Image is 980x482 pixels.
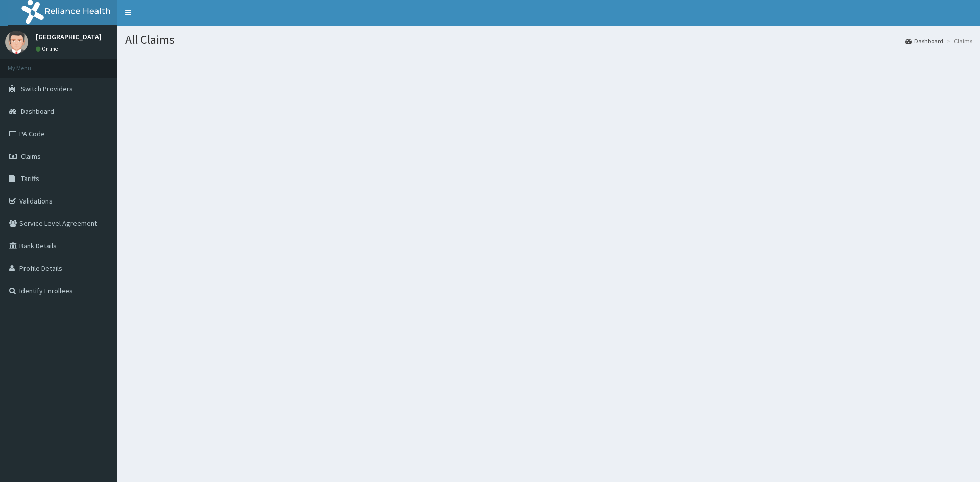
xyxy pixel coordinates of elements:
[125,33,972,46] h1: All Claims
[21,151,41,161] span: Claims
[21,84,73,93] span: Switch Providers
[5,31,28,54] img: User Image
[36,45,60,53] a: Online
[21,107,54,116] span: Dashboard
[905,37,943,45] a: Dashboard
[21,174,39,183] span: Tariffs
[36,33,102,40] p: [GEOGRAPHIC_DATA]
[944,37,972,45] li: Claims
